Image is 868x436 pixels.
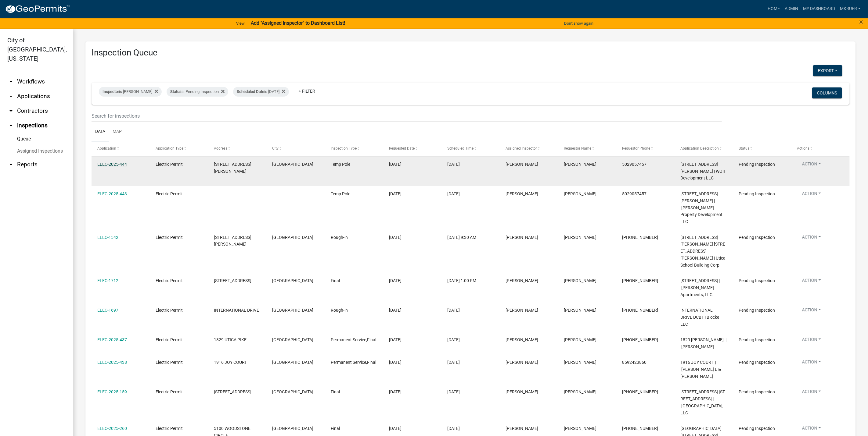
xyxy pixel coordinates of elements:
[331,191,350,196] span: Temp Pole
[156,389,183,394] span: Electric Permit
[791,141,850,156] datatable-header-cell: Actions
[92,122,109,142] a: Data
[859,18,863,26] button: Close
[214,337,247,342] span: 1829 UTICA PIKE
[622,426,658,431] span: 502-403-4429
[681,337,727,349] span: 1829 UTICA PIKE | Sanders, Clara J.
[389,162,402,167] span: 08/13/2025
[208,141,266,156] datatable-header-cell: Address
[564,308,596,313] span: RUBIN OWEN
[506,337,538,342] span: larry wallace
[797,336,826,345] button: Action
[156,337,183,342] span: Electric Permit
[389,278,402,283] span: 08/14/2025
[739,337,775,342] span: Pending Inspection
[681,162,725,181] span: 6318 JOHN WAYNE DRIVE 902 | WOII Development LLC
[7,93,15,100] i: arrow_drop_down
[331,146,357,151] span: Inspection Type
[564,337,596,342] span: Shane Barnes
[272,360,314,365] span: JEFFERSONVILLE
[447,336,494,343] div: [DATE]
[739,146,750,151] span: Status
[506,235,538,240] span: larry wallace
[739,162,775,167] span: Pending Inspection
[389,146,415,151] span: Requested Date
[156,191,183,196] span: Electric Permit
[272,146,279,151] span: City
[272,278,314,283] span: JEFFERSONVILLE
[331,162,350,167] span: Temp Pole
[214,360,247,365] span: 1916 JOY COURT
[331,278,340,283] span: Final
[331,360,376,365] span: Permanent Service,Final
[109,122,125,142] a: Map
[801,3,837,15] a: My Dashboard
[103,89,119,94] span: Inspector
[506,308,538,313] span: larry wallace
[214,308,259,313] span: INTERNATIONAL DRIVE
[272,389,314,394] span: JEFFERSONVILLE
[681,278,720,297] span: 4501 TOWN CENTER BOULEVARD building # 9 | Warren Apartments, LLC
[622,337,658,342] span: 859-242-3860
[506,426,538,431] span: larry wallace
[97,360,127,365] a: ELEC-2025-438
[681,389,725,415] span: 5119 WOODSTONE CIRCLE 5119 Woodstone Circle, Lot 118 | Woodstone Creek, LLC
[266,141,325,156] datatable-header-cell: City
[622,360,646,365] span: 8592423860
[97,308,118,313] a: ELEC-1697
[558,141,616,156] datatable-header-cell: Requestor Name
[272,308,314,313] span: JEFFERSONVILLE
[389,308,402,313] span: 08/14/2025
[564,426,596,431] span: CHRIS
[797,146,810,151] span: Actions
[294,86,320,97] a: + Filter
[622,235,658,240] span: 502-553-1126
[233,87,289,97] div: is [DATE]
[447,425,494,432] div: [DATE]
[733,141,791,156] datatable-header-cell: Status
[331,337,376,342] span: Permanent Service,Final
[272,337,314,342] span: JEFFERSONVILLE
[797,277,826,286] button: Action
[156,426,183,431] span: Electric Permit
[739,389,775,394] span: Pending Inspection
[7,122,15,129] i: arrow_drop_up
[156,360,183,365] span: Electric Permit
[616,141,675,156] datatable-header-cell: Requestor Phone
[797,307,826,316] button: Action
[97,426,127,431] a: ELEC-2025-260
[564,278,596,283] span: CAMERON
[506,146,537,151] span: Assigned Inspector
[739,360,775,365] span: Pending Inspection
[331,235,348,240] span: Rough-in
[506,360,538,365] span: larry wallace
[447,161,494,168] div: [DATE]
[237,89,264,94] span: Scheduled Date
[447,146,474,151] span: Scheduled Time
[214,278,251,283] span: 4501 TOWN CENTER BOULEVARD
[797,234,826,243] button: Action
[251,20,345,26] strong: Add "Assigned Inspector" to Dashboard List!
[564,162,596,167] span: Cindy Hunton
[622,308,658,313] span: 502-750-7924
[92,141,150,156] datatable-header-cell: Application
[97,191,127,196] a: ELEC-2025-443
[812,87,842,98] button: Columns
[234,18,247,28] a: View
[99,87,162,97] div: is [PERSON_NAME]
[272,235,314,240] span: JEFFERSONVILLE
[97,146,116,151] span: Application
[272,426,314,431] span: JEFFERSONVILLE
[97,235,118,240] a: ELEC-1542
[7,161,15,168] i: arrow_drop_down
[739,278,775,283] span: Pending Inspection
[622,162,646,167] span: 5029057457
[797,425,826,434] button: Action
[92,48,850,58] h3: Inspection Queue
[675,141,733,156] datatable-header-cell: Application Description
[389,337,402,342] span: 08/14/2025
[506,191,538,196] span: larry wallace
[739,191,775,196] span: Pending Inspection
[156,235,183,240] span: Electric Permit
[813,65,842,76] button: Export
